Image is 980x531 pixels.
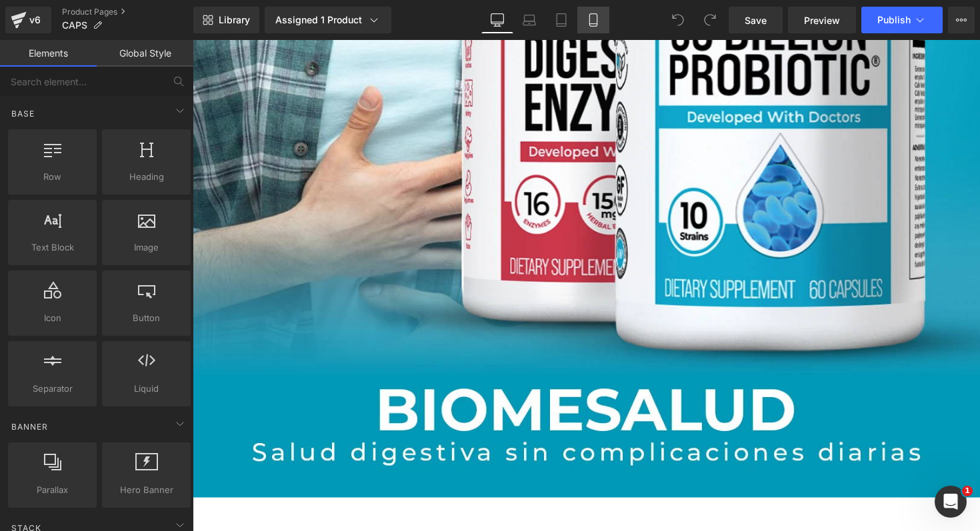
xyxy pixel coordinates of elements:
span: Base [10,107,36,120]
span: Banner [10,420,49,433]
div: Assigned 1 Product [275,13,381,27]
a: v6 [5,7,51,33]
span: Liquid [106,382,187,396]
a: New Library [193,7,259,33]
span: Icon [12,311,93,325]
a: Laptop [513,7,545,33]
a: Global Style [97,40,193,67]
iframe: Intercom live chat [935,486,967,518]
button: Redo [697,7,723,33]
div: v6 [27,11,43,29]
span: Row [12,170,93,184]
span: Parallax [12,483,93,497]
span: Separator [12,382,93,396]
a: Preview [788,7,856,33]
span: Preview [804,13,840,27]
span: Hero Banner [106,483,187,497]
button: Undo [665,7,691,33]
a: Mobile [577,7,609,33]
span: 1 [962,486,973,496]
span: Publish [877,15,911,25]
span: Text Block [12,241,93,255]
span: Button [106,311,187,325]
span: Image [106,241,187,255]
button: Publish [861,7,943,33]
span: Save [745,13,767,27]
a: Tablet [545,7,577,33]
span: Library [219,14,250,26]
span: CAPS [62,20,87,31]
button: More [948,7,975,33]
a: Desktop [481,7,513,33]
span: Heading [106,170,187,184]
a: Product Pages [62,7,193,17]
